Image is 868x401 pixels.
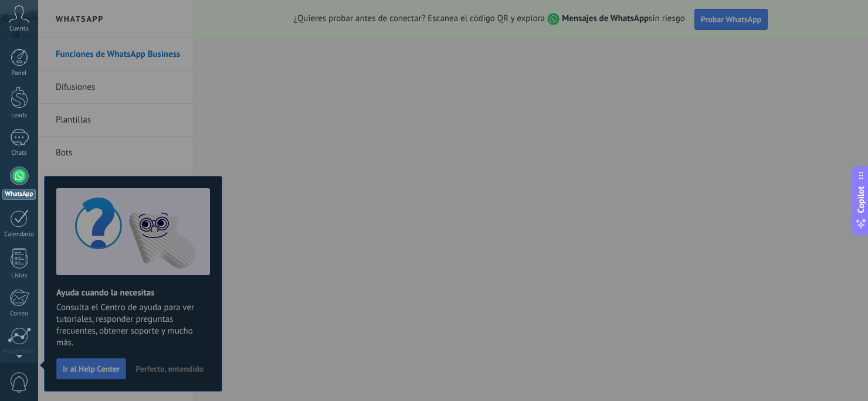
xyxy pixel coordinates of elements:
[855,186,867,213] span: Copilot
[2,70,36,77] div: Panel
[2,272,36,280] div: Listas
[2,310,36,318] div: Correo
[2,112,36,120] div: Leads
[2,149,36,157] div: Chats
[2,189,36,200] div: WhatsApp
[2,231,36,239] div: Calendario
[9,25,29,33] span: Cuenta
